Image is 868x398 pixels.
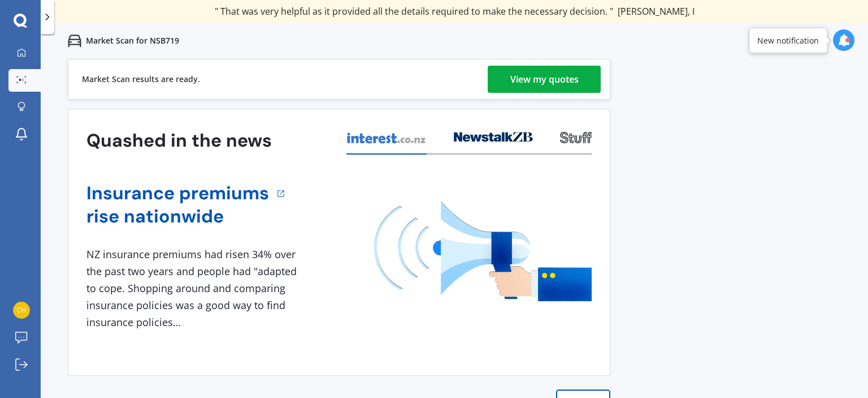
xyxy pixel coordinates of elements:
[86,129,272,152] h3: Quashed in the news
[86,205,269,228] a: rise nationwide
[68,34,81,48] img: car.f15378c7a67c060ca3f3.svg
[82,59,200,99] div: Market Scan results are ready.
[86,246,301,331] div: NZ insurance premiums had risen 34% over the past two years and people had "adapted to cope. Shop...
[757,35,819,46] div: New notification
[13,302,30,319] img: 682b08d708d498e385e261feff77f6f9
[86,35,179,46] p: Market Scan for NSB719
[374,201,592,301] img: media image
[510,66,579,93] div: View my quotes
[86,182,269,205] a: Insurance premiums
[488,66,601,93] a: View my quotes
